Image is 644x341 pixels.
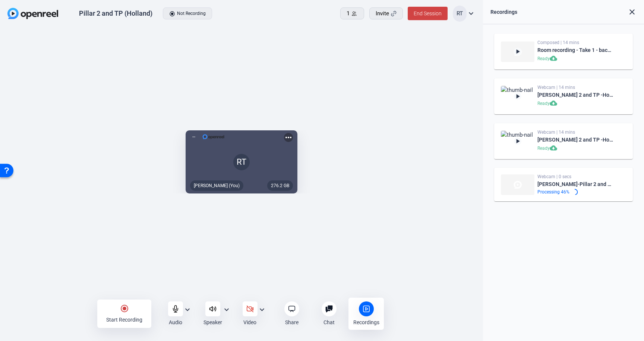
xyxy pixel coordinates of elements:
img: thumb-nail [501,174,534,195]
div: Ready [537,99,613,108]
div: RT [453,6,467,22]
mat-icon: play_arrow [514,137,521,145]
div: [PERSON_NAME] 2 and TP -Holland--1758052332557-webcam [537,135,613,144]
mat-icon: cloud_download [550,99,559,108]
mat-icon: radio_button_checked [120,304,129,313]
mat-icon: cloud_download [550,55,559,63]
div: Webcam | 14 mins [537,84,613,90]
img: OpenReel logo [7,8,58,19]
mat-icon: expand_more [258,305,266,314]
div: Video [243,319,256,326]
mat-icon: close [628,7,637,16]
mat-icon: play_arrow [514,48,521,55]
div: Webcam | 14 mins [537,129,613,135]
mat-icon: cloud_download [550,144,559,153]
div: Composed | 14 mins [537,40,613,46]
div: Start Recording [106,316,142,323]
div: Recordings [490,7,517,16]
div: [PERSON_NAME]-Pillar 2 and TP -Holland--1758052332475-webcam [537,180,613,189]
mat-icon: expand_more [183,305,192,314]
mat-icon: more_horiz [284,133,293,142]
div: Chat [323,319,335,326]
div: Room recording - Take 1 - backup [537,46,613,55]
div: RT [233,154,250,170]
span: Invite [376,9,389,18]
button: Invite [369,7,403,19]
mat-icon: expand_more [222,305,231,314]
div: Pillar 2 and TP (Holland) [79,9,152,18]
div: Share [285,319,299,326]
mat-icon: expand_more [467,9,476,18]
div: Webcam | 0 secs [537,174,613,180]
div: Recordings [353,319,379,326]
img: thumb-nail [501,86,534,106]
img: logo [202,133,225,140]
img: thumb-nail [501,41,534,62]
button: 1 [340,7,364,19]
div: [PERSON_NAME] 2 and TP -Holland--1758052332630-webcam [537,90,613,99]
mat-icon: play_arrow [514,93,521,100]
button: End Session [408,7,448,20]
span: 1 [347,9,350,18]
div: Processing 46% [537,189,569,195]
div: Speaker [203,319,222,326]
div: [PERSON_NAME] (You) [190,180,243,191]
img: thumb-nail [501,131,534,151]
div: Ready [537,55,613,63]
div: Audio [169,319,182,326]
div: Ready [537,144,613,153]
span: End Session [414,10,442,16]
